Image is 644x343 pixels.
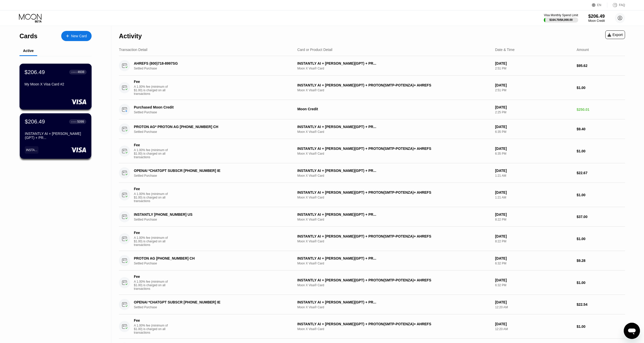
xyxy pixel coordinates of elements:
[119,100,625,119] div: Purchased Moon CreditSettled PurchaseMoon Credit[DATE]2:25 PM$250.01
[495,111,572,114] div: 2:25 PM
[23,49,34,53] div: Active
[577,171,625,175] div: $22.67
[495,327,572,331] div: 12:20 AM
[297,67,491,70] div: Moon X Visa® Card
[297,169,491,173] div: INSTANTLY AI + [PERSON_NAME](GPT) + PR...
[495,218,572,221] div: 8:22 PM
[297,305,491,309] div: Moon X Visa® Card
[134,262,291,265] div: Settled Purchase
[26,148,37,152] div: INSTA...
[297,125,491,129] div: INSTANTLY AI + [PERSON_NAME](GPT) + PR...
[134,148,172,159] div: A 1.00% fee (minimum of $1.00) is charged on all transactions
[495,283,572,287] div: 6:32 PM
[495,61,572,65] div: [DATE]
[134,192,172,203] div: A 1.00% fee (minimum of $1.00) is charged on all transactions
[495,67,572,70] div: 2:51 PM
[297,107,491,111] div: Moon Credit
[495,174,572,177] div: 1:21 AM
[495,105,572,109] div: [DATE]
[495,190,572,194] div: [DATE]
[119,227,625,251] div: FeeA 1.00% fee (minimum of $1.00) is charged on all transactionsINSTANTLY AI + [PERSON_NAME](GPT)...
[544,13,578,17] div: Visa Monthly Spend Limit
[134,218,291,221] div: Settled Purchase
[134,85,172,96] div: A 1.00% fee (minimum of $1.00) is charged on all transactions
[297,240,491,243] div: Moon X Visa® Card
[297,327,491,331] div: Moon X Visa® Card
[588,19,605,23] div: Moon Credit
[495,196,572,199] div: 1:21 AM
[119,56,625,76] div: AHREFS (800)718-8997SGSettled PurchaseINSTANTLY AI + [PERSON_NAME](GPT) + PR...Moon X Visa® Card[...
[119,76,625,100] div: FeeA 1.00% fee (minimum of $1.00) is charged on all transactionsINSTANTLY AI + [PERSON_NAME](GPT)...
[577,324,625,329] div: $1.00
[297,212,491,216] div: INSTANTLY AI + [PERSON_NAME](GPT) + PR...
[495,48,514,52] div: Date & Time
[71,121,76,122] div: ● ● ● ●
[495,152,572,155] div: 6:35 PM
[77,70,84,74] div: 4608
[297,61,491,65] div: INSTANTLY AI + [PERSON_NAME](GPT) + PR...
[134,212,280,216] div: INSTANTLY [PHONE_NUMBER] US
[134,236,172,247] div: A 1.00% fee (minimum of $1.00) is charged on all transactions
[297,190,491,194] div: INSTANTLY AI + [PERSON_NAME](GPT) + PROTON(SMTP-POTENZA)+ AHREFS
[25,82,87,86] div: My Moon X Visa Card #2
[19,32,37,40] div: Cards
[577,64,625,68] div: $95.62
[495,130,572,134] div: 6:35 PM
[119,207,625,227] div: INSTANTLY [PHONE_NUMBER] USSettled PurchaseINSTANTLY AI + [PERSON_NAME](GPT) + PR...Moon X Visa® ...
[297,322,491,326] div: INSTANTLY AI + [PERSON_NAME](GPT) + PROTON(SMTP-POTENZA)+ AHREFS
[134,305,291,309] div: Settled Purchase
[297,130,491,134] div: Moon X Visa® Card
[495,234,572,238] div: [DATE]
[297,262,491,265] div: Moon X Visa® Card
[134,80,169,84] div: Fee
[25,132,86,140] div: INSTANTLY AI + [PERSON_NAME](GPT) + PR...
[134,275,169,279] div: Fee
[495,305,572,309] div: 12:20 AM
[119,314,625,339] div: FeeA 1.00% fee (minimum of $1.00) is charged on all transactionsINSTANTLY AI + [PERSON_NAME](GPT)...
[608,33,623,37] div: Export
[72,71,77,73] div: ● ● ● ●
[495,322,572,326] div: [DATE]
[495,169,572,173] div: [DATE]
[77,120,84,123] div: 5099
[119,48,147,52] div: Transaction Detail
[577,107,625,112] div: $250.01
[297,174,491,177] div: Moon X Visa® Card
[20,64,91,109] div: $206.49● ● ● ●4608My Moon X Visa Card #2
[119,183,625,207] div: FeeA 1.00% fee (minimum of $1.00) is charged on all transactionsINSTANTLY AI + [PERSON_NAME](GPT)...
[495,262,572,265] div: 6:32 PM
[134,169,280,173] div: OPENAI *CHATGPT SUBSCR [PHONE_NUMBER] IE
[577,237,625,241] div: $1.00
[119,139,625,163] div: FeeA 1.00% fee (minimum of $1.00) is charged on all transactionsINSTANTLY AI + [PERSON_NAME](GPT)...
[544,13,578,23] div: Visa Monthly Spend Limit$164.70/$4,000.00
[134,61,280,65] div: AHREFS (800)718-8997SG
[134,111,291,114] div: Settled Purchase
[297,196,491,199] div: Moon X Visa® Card
[25,69,45,75] div: $206.49
[134,256,280,260] div: PROTON AG [PHONE_NUMBER] CH
[577,302,625,306] div: $22.54
[119,251,625,270] div: PROTON AG [PHONE_NUMBER] CHSettled PurchaseINSTANTLY AI + [PERSON_NAME](GPT) + PR...Moon X Visa® ...
[134,130,291,134] div: Settled Purchase
[624,323,640,339] iframe: Button to launch messaging window
[134,324,172,334] div: A 1.00% fee (minimum of $1.00) is charged on all transactions
[119,163,625,183] div: OPENAI *CHATGPT SUBSCR [PHONE_NUMBER] IESettled PurchaseINSTANTLY AI + [PERSON_NAME](GPT) + PR......
[495,256,572,260] div: [DATE]
[134,67,291,70] div: Settled Purchase
[495,240,572,243] div: 8:22 PM
[297,234,491,238] div: INSTANTLY AI + [PERSON_NAME](GPT) + PROTON(SMTP-POTENZA)+ AHREFS
[597,3,601,7] div: EN
[134,105,280,109] div: Purchased Moon Credit
[495,300,572,304] div: [DATE]
[20,113,91,159] div: $206.49● ● ● ●5099INSTANTLY AI + [PERSON_NAME](GPT) + PR...INSTA...
[134,300,280,304] div: OPENAI *CHATGPT SUBSCR [PHONE_NUMBER] IE
[577,86,625,90] div: $1.00
[134,318,169,322] div: Fee
[134,174,291,177] div: Settled Purchase
[495,147,572,151] div: [DATE]
[119,270,625,295] div: FeeA 1.00% fee (minimum of $1.00) is charged on all transactionsINSTANTLY AI + [PERSON_NAME](GPT)...
[71,34,87,38] div: New Card
[134,280,172,291] div: A 1.00% fee (minimum of $1.00) is charged on all transactions
[577,215,625,219] div: $37.00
